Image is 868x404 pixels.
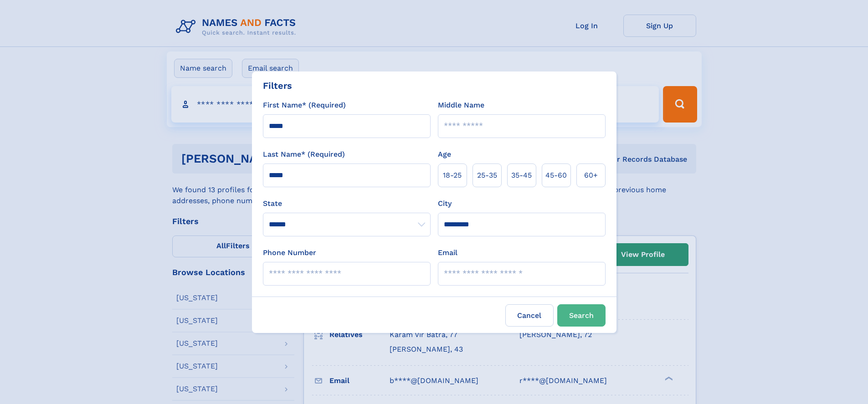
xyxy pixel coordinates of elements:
div: Filters [263,79,292,92]
label: First Name* (Required) [263,100,346,111]
label: Middle Name [438,100,484,111]
label: Last Name* (Required) [263,149,345,160]
label: Phone Number [263,247,316,258]
span: 25‑35 [477,170,497,181]
span: 60+ [584,170,598,181]
label: City [438,198,452,209]
label: State [263,198,431,209]
label: Age [438,149,451,160]
label: Email [438,247,457,258]
label: Cancel [505,304,554,327]
span: 18‑25 [443,170,462,181]
button: Search [557,304,606,327]
span: 45‑60 [545,170,567,181]
span: 35‑45 [511,170,532,181]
